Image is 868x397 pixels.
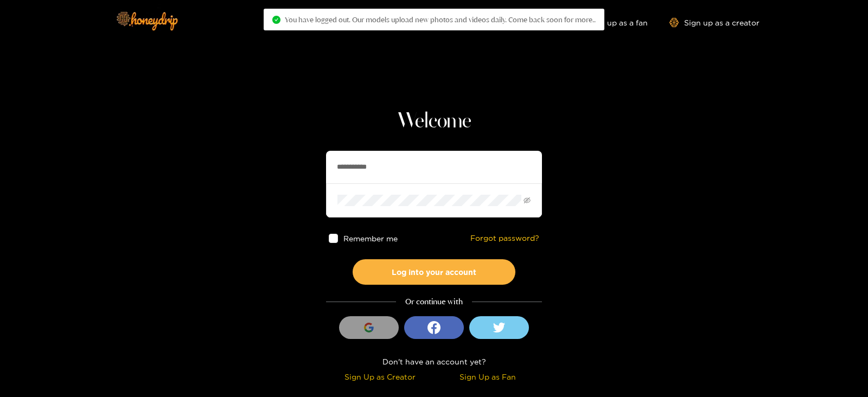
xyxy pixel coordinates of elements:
div: Or continue with [326,296,542,308]
a: Forgot password? [470,234,539,243]
span: check-circle [272,16,280,24]
button: Log into your account [353,259,515,285]
a: Sign up as a fan [573,18,648,27]
h1: Welcome [326,108,542,135]
div: Sign Up as Fan [437,370,539,383]
span: eye-invisible [524,197,531,204]
span: You have logged out. Our models upload new photos and videos daily. Come back soon for more.. [285,15,596,24]
div: Don't have an account yet? [326,355,542,368]
a: Sign up as a creator [669,18,759,27]
div: Sign Up as Creator [329,370,431,383]
span: Remember me [343,234,398,242]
